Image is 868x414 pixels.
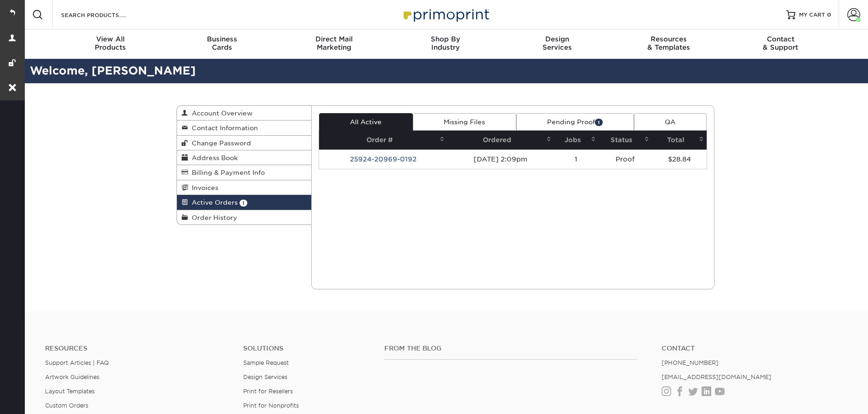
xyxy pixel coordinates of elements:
[243,402,299,409] a: Print for Nonprofits
[177,136,311,150] a: Change Password
[662,359,719,366] a: [PHONE_NUMBER]
[243,374,287,380] a: Design Services
[400,5,491,24] img: Primoprint
[613,35,725,52] div: & Templates
[166,29,278,59] a: BusinessCards
[240,200,247,207] span: 1
[390,35,502,43] span: Shop By
[501,35,613,43] span: Design
[725,35,836,43] span: Contact
[390,29,502,59] a: Shop ByIndustry
[652,131,707,149] th: Total
[501,29,613,59] a: DesignServices
[177,106,311,121] a: Account Overview
[166,35,278,52] div: Cards
[278,35,390,43] span: Direct Mail
[613,29,725,59] a: Resources& Templates
[177,150,311,165] a: Address Book
[177,210,311,224] a: Order History
[278,35,390,52] div: Marketing
[166,35,278,43] span: Business
[278,29,390,59] a: Direct MailMarketing
[188,124,258,132] span: Contact Information
[60,9,150,20] input: SEARCH PRODUCTS.....
[554,149,599,169] td: 1
[447,149,554,169] td: [DATE] 2:09pm
[634,113,707,131] a: QA
[319,113,413,131] a: All Active
[55,35,166,43] span: View All
[595,119,603,126] span: 1
[23,63,868,80] h2: Welcome, [PERSON_NAME]
[662,374,771,380] a: [EMAIL_ADDRESS][DOMAIN_NAME]
[662,345,846,352] a: Contact
[45,388,95,395] a: Layout Templates
[177,195,311,210] a: Active Orders 1
[599,131,652,149] th: Status
[243,359,289,366] a: Sample Request
[188,199,238,206] span: Active Orders
[319,149,447,169] td: 25924-20969-0192
[516,113,634,131] a: Pending Proof1
[554,131,599,149] th: Jobs
[188,139,251,147] span: Change Password
[413,113,516,131] a: Missing Files
[55,29,166,59] a: View AllProducts
[599,149,652,169] td: Proof
[188,214,237,221] span: Order History
[177,165,311,180] a: Billing & Payment Info
[652,149,707,169] td: $28.84
[45,374,99,380] a: Artwork Guidelines
[55,35,166,52] div: Products
[501,35,613,52] div: Services
[188,109,252,117] span: Account Overview
[177,180,311,195] a: Invoices
[319,131,447,149] th: Order #
[384,345,637,352] h4: From the Blog
[188,154,238,161] span: Address Book
[447,131,554,149] th: Ordered
[799,11,825,19] span: MY CART
[613,35,725,43] span: Resources
[188,184,218,191] span: Invoices
[45,345,229,352] h4: Resources
[243,388,293,395] a: Print for Resellers
[827,11,831,18] span: 0
[177,121,311,135] a: Contact Information
[243,345,371,352] h4: Solutions
[725,35,836,52] div: & Support
[45,402,88,409] a: Custom Orders
[725,29,836,59] a: Contact& Support
[390,35,502,52] div: Industry
[188,169,265,176] span: Billing & Payment Info
[45,359,109,366] a: Support Articles | FAQ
